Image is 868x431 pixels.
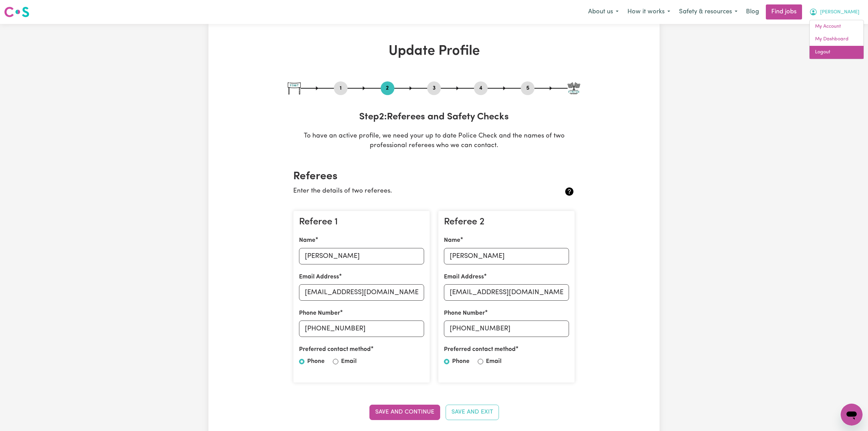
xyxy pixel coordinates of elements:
label: Email [341,357,357,366]
button: How it works [623,5,675,19]
p: Enter the details of two referees. [293,186,528,196]
button: Go to step 4 [474,84,488,93]
button: Save and Exit [446,405,499,420]
label: Phone Number [299,309,340,318]
label: Name [444,236,460,245]
a: My Account [810,20,864,33]
button: Safety & resources [675,5,742,19]
label: Name [299,236,315,245]
a: Logout [810,46,864,59]
a: Find jobs [766,4,802,19]
h3: Referee 1 [299,217,424,228]
button: Go to step 3 [427,84,441,93]
iframe: Button to launch messaging window [841,404,863,426]
label: Preferred contact method [299,345,371,354]
button: Save and Continue [369,405,440,420]
label: Email Address [299,273,339,282]
button: Go to step 2 [381,84,394,93]
p: To have an active profile, we need your up to date Police Check and the names of two professional... [288,131,580,151]
h3: Referee 2 [444,217,569,228]
a: Careseekers logo [4,4,29,20]
label: Email Address [444,273,484,282]
h2: Referees [293,170,575,183]
button: Go to step 5 [521,84,534,93]
h3: Step 2 : Referees and Safety Checks [288,112,580,123]
span: [PERSON_NAME] [820,9,859,16]
img: Careseekers logo [4,6,29,18]
label: Phone [307,357,325,366]
button: About us [584,5,623,19]
a: Blog [742,4,763,19]
label: Email [486,357,502,366]
label: Phone [452,357,470,366]
div: My Account [809,20,864,59]
button: Go to step 1 [334,84,348,93]
label: Preferred contact method [444,345,516,354]
a: My Dashboard [810,33,864,46]
label: Phone Number [444,309,485,318]
button: My Account [805,5,864,19]
h1: Update Profile [288,43,580,60]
